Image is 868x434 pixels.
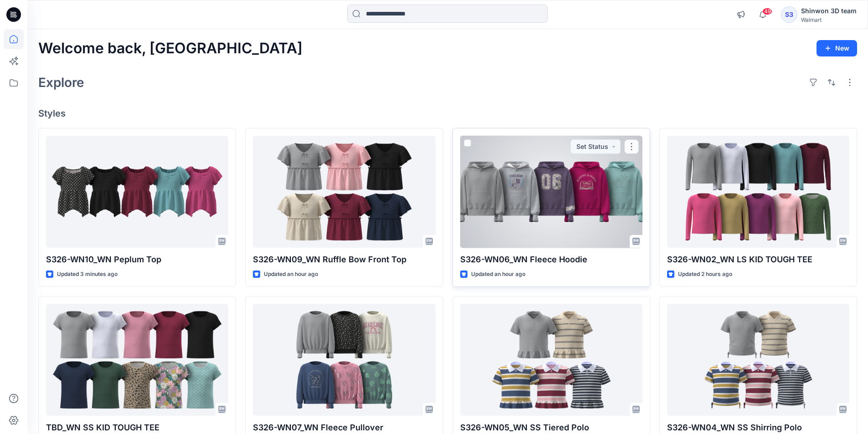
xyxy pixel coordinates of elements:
[460,304,642,416] a: S326-WN05_WN SS Tiered Polo
[253,421,435,434] p: S326-WN07_WN Fleece Pullover
[762,8,772,15] span: 49
[678,270,732,279] p: Updated 2 hours ago
[38,108,857,119] h4: Styles
[667,304,849,416] a: S326-WN04_WN SS Shirring Polo
[460,136,642,248] a: S326-WN06_WN Fleece Hoodie
[264,270,318,279] p: Updated an hour ago
[46,136,228,248] a: S326-WN10_WN Peplum Top
[460,253,642,266] p: S326-WN06_WN Fleece Hoodie
[253,253,435,266] p: S326-WN09_WN Ruffle Bow Front Top
[253,136,435,248] a: S326-WN09_WN Ruffle Bow Front Top
[38,75,84,90] h2: Explore
[46,304,228,416] a: TBD_WN SS KID TOUGH TEE
[801,5,857,16] div: Shinwon 3D team
[817,40,857,56] button: New
[801,16,857,23] div: Walmart
[667,253,849,266] p: S326-WN02_WN LS KID TOUGH TEE
[471,270,525,279] p: Updated an hour ago
[781,6,797,23] div: S3
[253,304,435,416] a: S326-WN07_WN Fleece Pullover
[667,136,849,248] a: S326-WN02_WN LS KID TOUGH TEE
[667,421,849,434] p: S326-WN04_WN SS Shirring Polo
[46,253,228,266] p: S326-WN10_WN Peplum Top
[38,40,303,57] h2: Welcome back, [GEOGRAPHIC_DATA]
[57,270,118,279] p: Updated 3 minutes ago
[460,421,642,434] p: S326-WN05_WN SS Tiered Polo
[46,421,228,434] p: TBD_WN SS KID TOUGH TEE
